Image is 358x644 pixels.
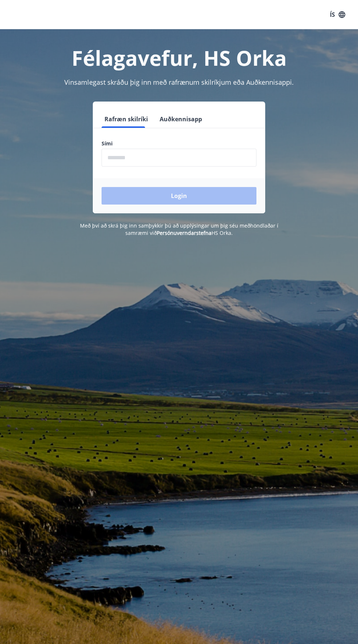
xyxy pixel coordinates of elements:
[80,222,278,236] span: Með því að skrá þig inn samþykkir þú að upplýsingar um þig séu meðhöndlaðar í samræmi við HS Orka.
[326,8,349,21] button: ÍS
[102,110,151,128] button: Rafræn skilríki
[157,110,205,128] button: Auðkennisapp
[157,229,212,236] a: Persónuverndarstefna
[102,140,256,147] label: Sími
[9,44,349,72] h1: Félagavefur, HS Orka
[64,78,294,87] span: Vinsamlegast skráðu þig inn með rafrænum skilríkjum eða Auðkennisappi.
